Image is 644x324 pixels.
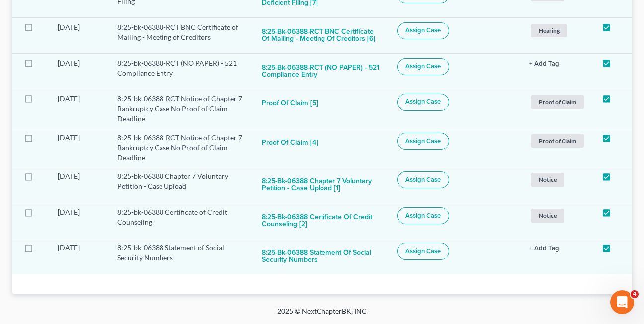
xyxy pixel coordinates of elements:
a: + Add Tag [529,58,586,68]
button: 8:25-bk-06388-RCT BNC Certificate of Mailing - Meeting of Creditors [6] [262,22,381,49]
a: Proof of Claim [529,94,586,110]
span: Hearing [531,24,567,37]
button: Proof of Claim [4] [262,133,318,153]
td: 8:25-bk-06388-RCT Notice of Chapter 7 Bankruptcy Case No Proof of Claim Deadline [109,89,254,128]
td: 8:25-bk-06388-RCT BNC Certificate of Mailing - Meeting of Creditors [109,17,254,53]
td: 8:25-bk-06388 Statement of Social Security Numbers [109,239,254,274]
span: Assign Case [405,26,441,34]
td: 8:25-bk-06388 Chapter 7 Voluntary Petition - Case Upload [109,167,254,203]
td: [DATE] [50,89,109,128]
td: [DATE] [50,239,109,274]
span: Assign Case [405,62,441,70]
button: Assign Case [397,22,449,39]
td: [DATE] [50,203,109,239]
button: 8:25-bk-06388 Certificate of Credit Counseling [2] [262,207,381,234]
span: Assign Case [405,176,441,184]
span: Assign Case [405,137,441,145]
button: Assign Case [397,171,449,188]
span: Assign Case [405,98,441,106]
td: 8:25-bk-06388-RCT (NO PAPER) - 521 Compliance Entry [109,53,254,89]
td: [DATE] [50,17,109,53]
td: 8:25-bk-06388-RCT Notice of Chapter 7 Bankruptcy Case No Proof of Claim Deadline [109,128,254,167]
a: Notice [529,171,586,188]
span: Notice [531,209,564,222]
button: Proof of Claim [5] [262,94,318,114]
td: [DATE] [50,128,109,167]
td: 8:25-bk-06388 Certificate of Credit Counseling [109,203,254,239]
div: 2025 © NextChapterBK, INC [39,306,605,324]
span: Notice [531,173,564,186]
a: + Add Tag [529,243,586,253]
button: 8:25-bk-06388-RCT (NO PAPER) - 521 Compliance Entry [262,58,381,85]
a: Hearing [529,22,586,39]
a: Proof of Claim [529,133,586,149]
button: Assign Case [397,133,449,150]
button: Assign Case [397,94,449,111]
button: Assign Case [397,243,449,260]
td: [DATE] [50,167,109,203]
span: Assign Case [405,212,441,220]
span: 4 [631,290,639,298]
button: Assign Case [397,207,449,224]
button: 8:25-bk-06388 Statement of Social Security Numbers [262,243,381,270]
button: 8:25-bk-06388 Chapter 7 Voluntary Petition - Case Upload [1] [262,171,381,198]
a: Notice [529,207,586,224]
span: Proof of Claim [531,134,584,148]
span: Assign Case [405,247,441,255]
button: + Add Tag [529,245,559,252]
span: Proof of Claim [531,95,584,109]
iframe: Intercom live chat [610,290,634,314]
td: [DATE] [50,53,109,89]
button: + Add Tag [529,61,559,67]
button: Assign Case [397,58,449,75]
